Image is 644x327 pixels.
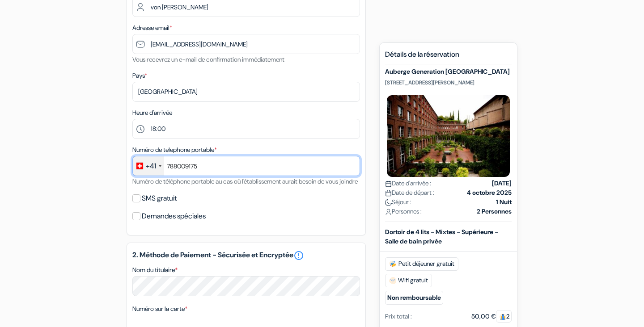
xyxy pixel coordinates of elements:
[132,177,358,185] small: Numéro de téléphone portable au cas où l'établissement aurait besoin de vous joindre
[132,71,147,80] label: Pays
[385,291,443,305] small: Non remboursable
[471,312,512,321] div: 50,00 €
[132,34,360,54] input: Entrer adresse e-mail
[385,179,431,188] span: Date d'arrivée :
[132,265,178,275] label: Nom du titulaire
[385,180,392,187] img: calendar.svg
[132,304,187,314] label: Numéro sur la carte
[467,188,512,197] strong: 4 octobre 2025
[132,250,360,261] h5: 2. Méthode de Paiement - Sécurisée et Encryptée
[492,179,512,188] strong: [DATE]
[293,250,304,261] a: error_outline
[385,207,422,216] span: Personnes :
[496,197,512,207] strong: 1 Nuit
[385,190,392,197] img: calendar.svg
[385,79,512,86] p: [STREET_ADDRESS][PERSON_NAME]
[500,314,506,320] img: guest.svg
[385,209,392,215] img: user_icon.svg
[477,207,512,216] strong: 2 Personnes
[385,312,412,321] div: Prix total :
[132,145,217,155] label: Numéro de telephone portable
[146,161,156,172] div: +41
[385,199,392,206] img: moon.svg
[385,68,512,75] h5: Auberge Generation [GEOGRAPHIC_DATA]
[132,108,172,117] label: Heure d'arrivée
[496,310,512,323] span: 2
[385,50,512,64] h5: Détails de la réservation
[133,156,164,176] div: Switzerland (Schweiz): +41
[132,55,284,63] small: Vous recevrez un e-mail de confirmation immédiatement
[385,197,411,207] span: Séjour :
[385,188,434,197] span: Date de départ :
[385,228,498,245] b: Dortoir de 4 lits - Mixtes - Supérieure - Salle de bain privée
[132,156,360,176] input: 78 123 45 67
[142,192,177,205] label: SMS gratuit
[385,257,458,271] span: Petit déjeuner gratuit
[385,274,432,287] span: Wifi gratuit
[132,23,172,33] label: Adresse email
[389,260,397,268] img: free_breakfast.svg
[142,210,206,222] label: Demandes spéciales
[389,277,396,284] img: free_wifi.svg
